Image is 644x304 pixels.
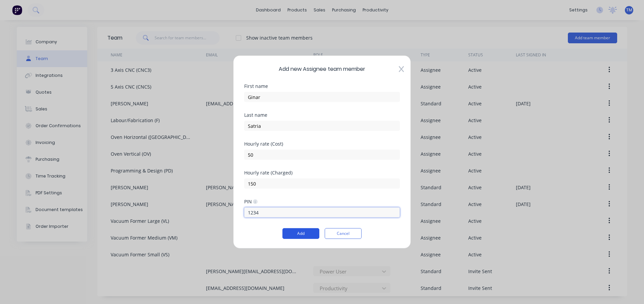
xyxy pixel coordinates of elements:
span: Add new Assignee team member [244,65,400,73]
input: $0 [244,150,400,160]
div: PIN [244,198,258,205]
div: First name [244,84,400,89]
button: Add [282,228,319,239]
div: Last name [244,113,400,117]
div: Hourly rate (Cost) [244,142,400,146]
div: Hourly rate (Charged) [244,170,400,175]
button: Cancel [325,228,362,239]
input: $0 [244,179,400,189]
